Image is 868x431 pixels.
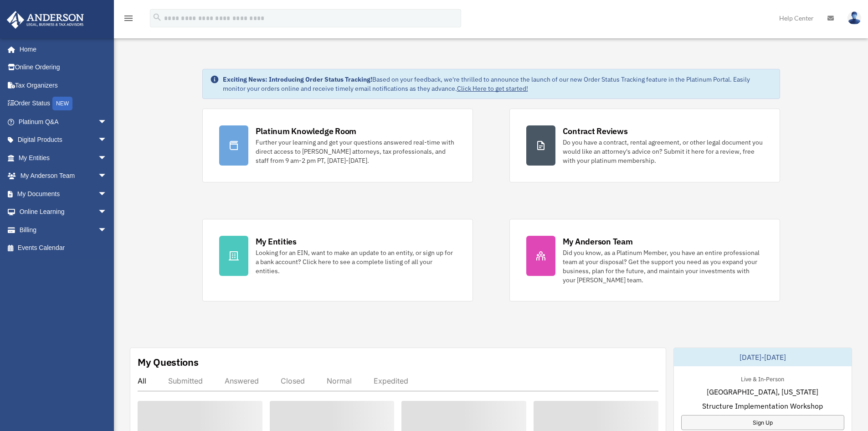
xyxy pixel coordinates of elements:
[6,167,121,185] a: My Anderson Teamarrow_drop_down
[98,131,116,150] span: arrow_drop_down
[256,125,357,137] div: Platinum Knowledge Room
[168,376,203,385] div: Submitted
[6,239,121,257] a: Events Calendar
[4,11,87,29] img: Anderson Advisors Platinum Portal
[98,221,116,239] span: arrow_drop_down
[223,75,772,93] div: Based on your feedback, we're thrilled to announce the launch of our new Order Status Tracking fe...
[98,149,116,167] span: arrow_drop_down
[202,109,473,182] a: Platinum Knowledge Room Further your learning and get your questions answered real-time with dire...
[374,376,408,385] div: Expedited
[509,109,780,182] a: Contract Reviews Do you have a contract, rental agreement, or other legal document you would like...
[281,376,305,385] div: Closed
[847,11,861,25] img: User Pic
[6,58,121,77] a: Online Ordering
[152,12,162,22] i: search
[563,236,633,247] div: My Anderson Team
[52,97,72,110] div: NEW
[563,138,763,165] div: Do you have a contract, rental agreement, or other legal document you would like an attorney's ad...
[6,131,121,149] a: Digital Productsarrow_drop_down
[223,75,372,83] strong: Exciting News: Introducing Order Status Tracking!
[98,185,116,203] span: arrow_drop_down
[123,16,134,24] a: menu
[98,113,116,131] span: arrow_drop_down
[734,374,791,383] div: Live & In-Person
[509,219,780,301] a: My Anderson Team Did you know, as a Platinum Member, you have an entire professional team at your...
[225,376,259,385] div: Answered
[6,76,121,94] a: Tax Organizers
[563,248,763,285] div: Did you know, as a Platinum Member, you have an entire professional team at your disposal? Get th...
[256,248,456,275] div: Looking for an EIN, want to make an update to an entity, or sign up for a bank account? Click her...
[702,400,823,411] span: Structure Implementation Workshop
[674,348,852,366] div: [DATE]-[DATE]
[256,138,456,165] div: Further your learning and get your questions answered real-time with direct access to [PERSON_NAM...
[6,203,121,221] a: Online Learningarrow_drop_down
[6,221,121,239] a: Billingarrow_drop_down
[138,376,146,385] div: All
[681,415,844,430] a: Sign Up
[6,113,121,131] a: Platinum Q&Aarrow_drop_down
[123,13,134,24] i: menu
[327,376,352,385] div: Normal
[6,149,121,167] a: My Entitiesarrow_drop_down
[256,236,297,247] div: My Entities
[98,203,116,222] span: arrow_drop_down
[202,219,473,301] a: My Entities Looking for an EIN, want to make an update to an entity, or sign up for a bank accoun...
[563,125,628,137] div: Contract Reviews
[98,167,116,186] span: arrow_drop_down
[6,185,121,203] a: My Documentsarrow_drop_down
[138,355,199,369] div: My Questions
[6,40,116,58] a: Home
[707,386,818,397] span: [GEOGRAPHIC_DATA], [US_STATE]
[6,94,121,113] a: Order StatusNEW
[457,84,528,93] a: Click Here to get started!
